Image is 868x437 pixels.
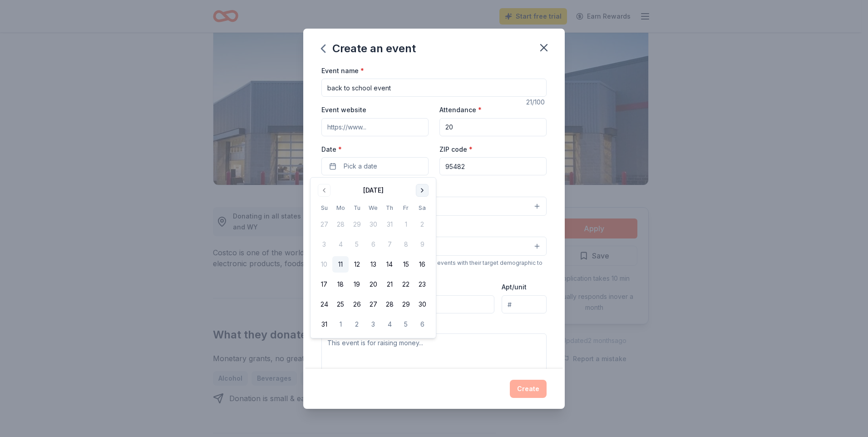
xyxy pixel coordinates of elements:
button: 24 [316,296,332,313]
input: Spring Fundraiser [321,79,547,97]
button: 27 [365,296,381,313]
input: 20 [439,118,547,136]
button: 30 [414,296,430,313]
button: 23 [414,276,430,293]
button: 26 [349,296,365,313]
button: 6 [414,316,430,333]
button: 25 [332,296,349,313]
label: Attendance [439,105,482,114]
button: Go to next month [416,184,429,197]
div: 21 /100 [526,97,547,108]
div: Create an event [321,41,416,56]
input: # [502,295,547,313]
button: 22 [398,276,414,293]
label: Apt/unit [502,283,527,292]
button: 13 [365,256,381,273]
button: 17 [316,276,332,293]
button: 31 [316,316,332,333]
th: Friday [398,203,414,213]
button: 21 [381,276,398,293]
button: 11 [332,256,349,273]
input: 12345 (U.S. only) [439,157,547,175]
th: Sunday [316,203,332,213]
label: Event name [321,66,364,75]
button: 28 [381,296,398,313]
span: Pick a date [344,161,377,172]
button: 29 [398,296,414,313]
th: Thursday [381,203,398,213]
button: 1 [332,316,349,333]
button: 2 [349,316,365,333]
div: [DATE] [363,185,384,196]
button: 4 [381,316,398,333]
label: Date [321,145,429,154]
button: 3 [365,316,381,333]
th: Saturday [414,203,430,213]
button: Go to previous month [318,184,330,197]
button: 15 [398,256,414,273]
button: 12 [349,256,365,273]
label: ZIP code [439,145,473,154]
th: Monday [332,203,349,213]
button: 14 [381,256,398,273]
th: Wednesday [365,203,381,213]
button: 20 [365,276,381,293]
button: 19 [349,276,365,293]
th: Tuesday [349,203,365,213]
button: Pick a date [321,157,429,175]
label: Event website [321,105,366,114]
button: 18 [332,276,349,293]
button: 16 [414,256,430,273]
input: https://www... [321,118,429,136]
button: 5 [398,316,414,333]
